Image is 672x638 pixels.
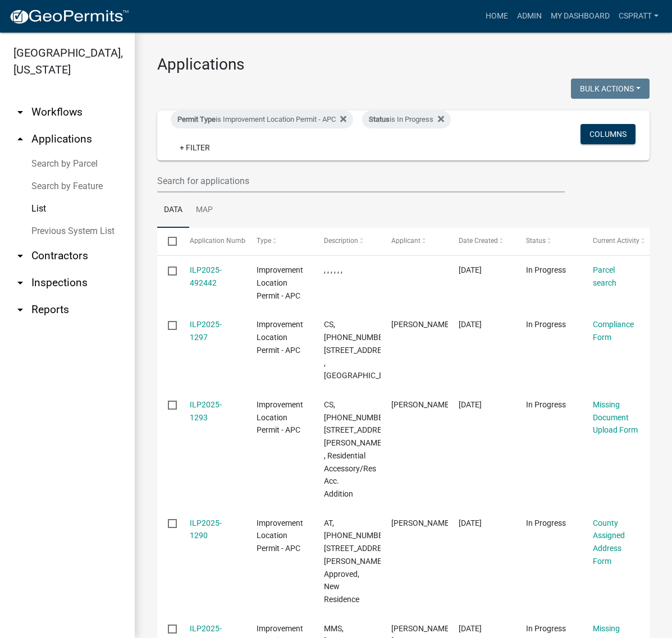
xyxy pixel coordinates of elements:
datatable-header-cell: Type [246,228,313,255]
span: Application Number [190,237,251,245]
span: 10/14/2025 [459,320,482,329]
a: cspratt [614,6,663,27]
span: 10/13/2025 [459,400,482,409]
div: is Improvement Location Permit - APC [171,111,353,128]
a: Admin [513,6,546,27]
datatable-header-cell: Applicant [381,228,448,255]
span: Status [526,237,546,245]
span: Applicant [391,237,420,245]
a: Data [157,192,189,228]
span: 10/13/2025 [459,624,482,633]
a: Home [481,6,513,27]
span: Improvement Location Permit - APC [257,518,303,553]
span: In Progress [526,265,566,274]
span: Date Created [459,237,498,245]
a: Missing Document Upload Form [593,400,638,435]
span: Type [257,237,271,245]
span: Sandra Green [391,518,451,527]
span: KIM DERF [391,400,451,409]
span: Current Activity [593,237,639,245]
span: In Progress [526,518,566,527]
span: , , , , , , [324,265,342,274]
a: Parcel search [593,265,616,287]
input: Search for applications [157,169,565,192]
i: arrow_drop_up [13,132,27,146]
i: arrow_drop_down [13,276,27,290]
a: County Assigned Address Form [593,518,625,566]
span: Improvement Location Permit - APC [257,400,303,435]
datatable-header-cell: Current Activity [582,228,650,255]
span: In Progress [526,624,566,633]
datatable-header-cell: Date Created [448,228,515,255]
a: My Dashboard [546,6,614,27]
div: is In Progress [362,111,451,128]
a: ILP2025-1293 [190,400,222,422]
span: Description [324,237,358,245]
a: ILP2025-1290 [190,518,222,540]
button: Bulk Actions [571,79,650,99]
a: ILP2025-492442 [190,265,222,287]
i: arrow_drop_down [13,249,27,263]
span: Improvement Location Permit - APC [257,265,303,300]
a: + Filter [171,137,219,158]
datatable-header-cell: Application Number [179,228,246,255]
h3: Applications [157,55,650,74]
span: AT, 013-164-004.BAA, 6214 W SHILLING RD, Green, ILP2025-1290, Approved, New Residence [324,518,409,604]
span: In Progress [526,400,566,409]
datatable-header-cell: Status [515,228,582,255]
datatable-header-cell: Select [157,228,179,255]
button: Columns [580,124,636,144]
span: CS, 025-084-013, 7226 W HILLTOP RD, Green, ILP2025-1297, , New Residence [324,320,415,380]
i: arrow_drop_down [13,303,27,316]
span: Improvement Location Permit - APC [257,320,303,355]
span: In Progress [526,320,566,329]
i: arrow_drop_down [13,105,27,119]
span: Permit Type [177,115,216,123]
datatable-header-cell: Description [313,228,381,255]
span: 10/13/2025 [459,518,482,527]
a: ILP2025-1297 [190,320,222,342]
a: Map [189,192,220,228]
span: Status [369,115,390,123]
span: CS, 035-075-004.C, 12754 S PERU RD, DERF, ILP2025-1293, , Residential Accessory/Res Acc. Addition [324,400,399,498]
a: Compliance Form [593,320,634,342]
span: 10/14/2025 [459,265,482,274]
span: Sandra Green [391,320,451,329]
